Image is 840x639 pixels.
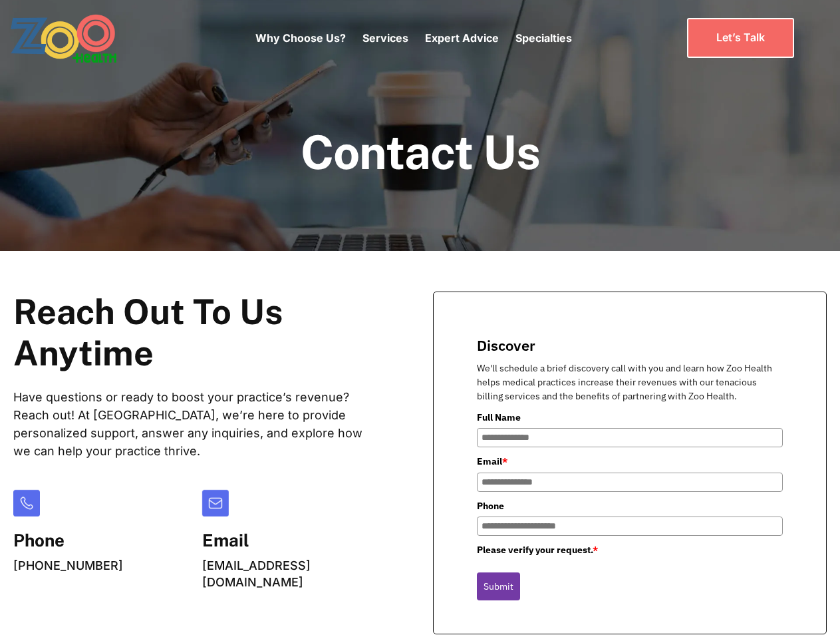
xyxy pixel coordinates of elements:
div: Services [362,10,408,66]
p: Services [362,30,408,46]
button: Submit [477,572,520,600]
a: [EMAIL_ADDRESS][DOMAIN_NAME] [202,558,311,589]
p: Have questions or ready to boost your practice’s revenue? Reach out! At [GEOGRAPHIC_DATA], we’re ... [13,388,380,460]
h5: Phone [13,530,123,550]
label: Phone [477,499,783,513]
div: Specialties [515,10,572,66]
a: Expert Advice [425,31,499,45]
label: Email [477,454,783,469]
label: Full Name [477,410,783,425]
label: Please verify your request. [477,542,783,557]
a: [PHONE_NUMBER] [13,558,123,572]
a: home [10,13,153,63]
h2: Reach Out To Us Anytime [13,292,380,375]
a: Why Choose Us? [255,31,346,45]
a: Let’s Talk [687,18,794,57]
h1: Contact Us [301,126,540,178]
title: Discover [477,335,783,355]
h5: Email [202,530,380,550]
p: We'll schedule a brief discovery call with you and learn how Zoo Health helps medical practices i... [477,361,783,403]
a: Specialties [515,31,572,45]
